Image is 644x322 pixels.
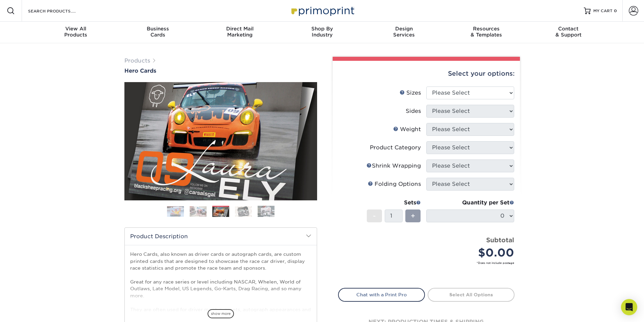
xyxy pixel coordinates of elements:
span: 0 [614,8,617,13]
div: Shrink Wrapping [366,162,421,170]
img: Hero Cards 04 [235,206,252,217]
div: Quantity per Set [426,199,514,207]
img: Hero Cards 05 [258,205,275,217]
img: Hero Cards 03 [124,82,317,200]
small: *Does not include postage [343,261,514,265]
img: Hero Cards 01 [167,206,184,217]
span: View All [35,26,117,32]
a: Select All Options [428,288,515,301]
a: Products [124,57,150,64]
img: Hero Cards 03 [212,207,229,217]
div: Cards [117,26,199,38]
a: Contact& Support [527,22,610,43]
div: & Templates [445,26,527,38]
img: Primoprint [288,3,356,18]
span: show more [208,309,234,318]
a: DesignServices [363,22,445,43]
span: Resources [445,26,527,32]
a: View AllProducts [35,22,117,43]
div: Marketing [199,26,281,38]
a: Chat with a Print Pro [338,288,425,301]
a: Hero Cards [124,68,317,74]
div: Product Category [370,144,421,152]
span: Business [117,26,199,32]
div: & Support [527,26,610,38]
div: Sides [406,107,421,115]
span: Contact [527,26,610,32]
a: Resources& Templates [445,22,527,43]
span: Direct Mail [199,26,281,32]
a: Shop ByIndustry [281,22,363,43]
span: + [411,211,415,221]
div: $0.00 [431,245,514,261]
a: Direct MailMarketing [199,22,281,43]
img: Hero Cards 02 [190,206,207,217]
input: SEARCH PRODUCTS..... [27,7,93,15]
div: Folding Options [368,180,421,188]
div: Products [35,26,117,38]
div: Sets [367,199,421,207]
strong: Subtotal [486,236,514,244]
div: Weight [393,125,421,133]
span: Shop By [281,26,363,32]
span: Design [363,26,445,32]
div: Sizes [400,89,421,97]
h2: Product Description [125,228,317,245]
div: Industry [281,26,363,38]
div: Services [363,26,445,38]
div: Open Intercom Messenger [621,299,637,315]
span: - [373,211,376,221]
div: Select your options: [338,61,515,86]
span: MY CART [593,8,613,14]
a: BusinessCards [117,22,199,43]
